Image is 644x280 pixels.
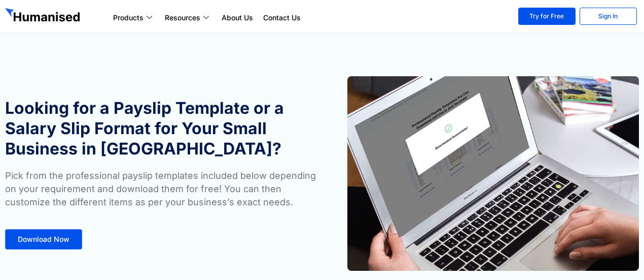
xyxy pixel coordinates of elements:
a: Resources [160,12,217,24]
p: Pick from the professional payslip templates included below depending on your requirement and dow... [5,169,317,209]
span: Download Now [18,236,69,243]
a: About Us [217,12,258,24]
a: Download Now [5,229,82,250]
h1: Looking for a Payslip Template or a Salary Slip Format for Your Small Business in [GEOGRAPHIC_DATA]? [5,98,317,159]
a: Contact Us [258,12,306,24]
a: Sign In [580,8,637,25]
a: Try for Free [518,8,576,25]
a: Products [108,12,160,24]
img: GetHumanised Logo [5,8,82,24]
